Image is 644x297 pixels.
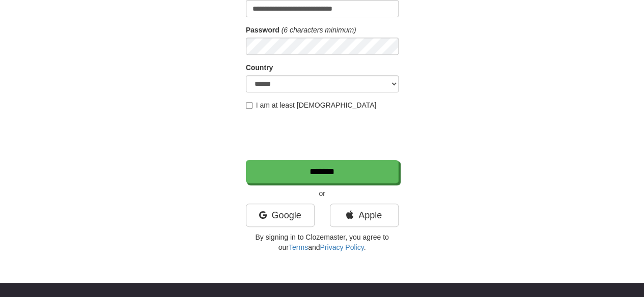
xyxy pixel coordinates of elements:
[330,204,399,227] a: Apple
[289,243,308,251] a: Terms
[246,62,273,73] label: Country
[246,25,279,35] label: Password
[246,100,377,110] label: I am at least [DEMOGRAPHIC_DATA]
[246,232,399,252] p: By signing in to Clozemaster, you agree to our and .
[246,188,399,199] p: or
[246,115,401,155] iframe: reCAPTCHA
[320,243,363,251] a: Privacy Policy
[246,204,315,227] a: Google
[282,26,356,34] em: (6 characters minimum)
[246,102,253,109] input: I am at least [DEMOGRAPHIC_DATA]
